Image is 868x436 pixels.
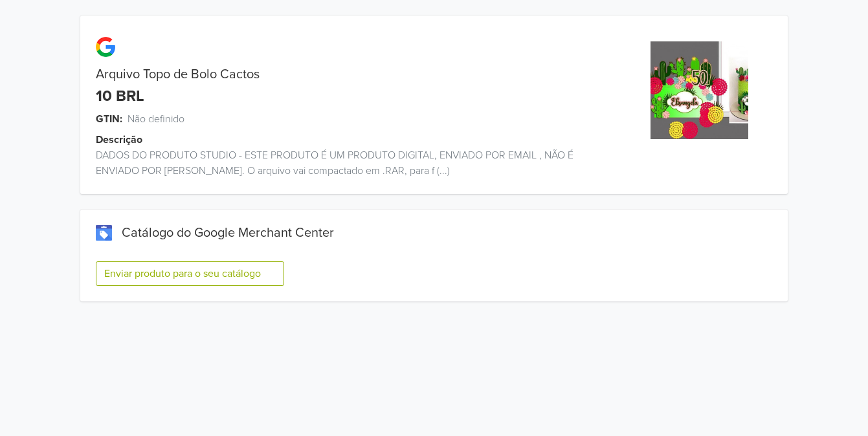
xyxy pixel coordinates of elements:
div: DADOS DO PRODUTO STUDIO - ESTE PRODUTO É UM PRODUTO DIGITAL, ENVIADO POR EMAIL , NÃO É ENVIADO PO... [80,147,610,179]
div: Arquivo Topo de Bolo Cactos [80,67,610,82]
div: Descrição [96,132,626,147]
span: Não definido [128,111,184,127]
img: product_image [651,41,748,139]
div: Catálogo do Google Merchant Center [96,225,772,241]
button: Enviar produto para o seu catálogo [96,261,284,286]
div: 10 BRL [96,87,144,106]
span: GTIN: [96,111,122,127]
